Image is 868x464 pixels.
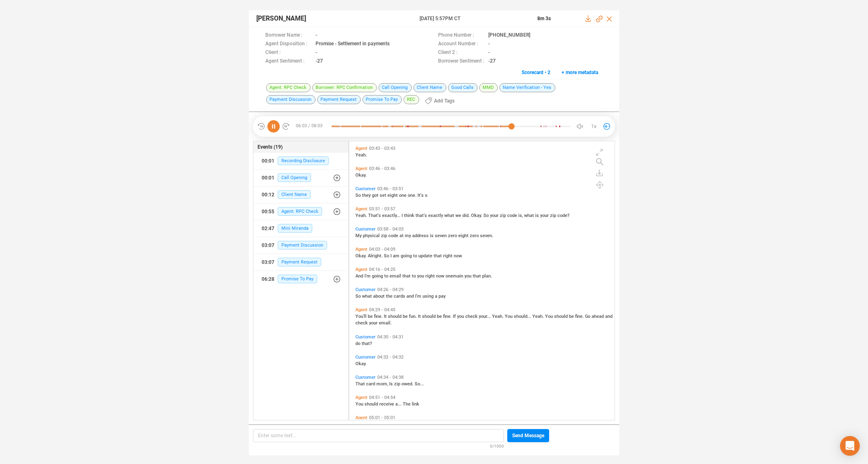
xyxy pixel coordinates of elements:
[388,193,399,198] span: eight
[266,95,316,104] span: Payment Discussion
[265,57,311,66] span: Agent Sentiment :
[401,253,413,259] span: going
[355,213,368,218] span: Yeah.
[438,49,484,57] span: Client 2 :
[557,66,603,79] button: + more metadata
[591,120,596,133] span: 1x
[355,395,367,400] span: Agent
[355,401,364,407] span: You
[408,193,418,198] span: one.
[415,213,428,218] span: that's
[492,314,505,319] span: Yeah.
[353,143,615,419] div: grid
[367,307,397,312] span: 04:29 - 04:45
[488,31,530,40] span: [PHONE_NUMBER]
[488,40,490,49] span: -
[384,253,390,259] span: So
[355,273,364,279] span: And
[537,16,551,21] span: 8m 3s
[316,40,390,49] span: Promise - Settlement in payments
[316,49,317,57] span: -
[390,273,402,279] span: email
[355,287,376,292] span: Customer
[364,273,372,279] span: I'm
[381,233,388,238] span: zip
[592,314,605,319] span: ahead
[376,334,405,340] span: 04:30 - 04:31
[434,94,455,107] span: Add Tags
[437,314,443,319] span: be
[355,307,367,312] span: Agent
[535,213,540,218] span: is
[355,267,367,272] span: Agent
[374,314,384,319] span: fine.
[444,213,455,218] span: what
[490,213,500,218] span: your
[278,224,312,233] span: Mini Miranda
[367,146,397,151] span: 03:43 - 03:43
[316,57,323,66] span: -27
[425,193,428,198] span: v.
[355,354,376,360] span: Customer
[367,415,397,420] span: 05:01 - 05:01
[415,381,424,387] span: So...
[378,83,412,92] span: Call Opening
[372,193,380,198] span: got
[434,253,443,259] span: that
[355,294,362,299] span: So
[376,375,405,380] span: 04:34 - 04:38
[438,57,484,66] span: Borrower Sentiment :
[262,239,274,252] div: 03:07
[455,213,462,218] span: we
[253,237,348,254] button: 03:07Payment Discussion
[355,247,367,252] span: Agent
[402,381,415,387] span: owed.
[256,14,306,23] span: [PERSON_NAME]
[382,213,402,218] span: exactly...
[368,213,382,218] span: That's
[355,186,376,191] span: Customer
[412,401,419,407] span: link
[253,170,348,186] button: 00:01Call Opening
[512,429,544,442] span: Send Message
[488,57,496,66] span: -27
[355,341,362,346] span: do
[464,273,473,279] span: you
[278,190,311,199] span: Client Name
[470,233,480,238] span: zero
[262,222,274,235] div: 02:47
[443,253,454,259] span: right
[453,314,457,319] span: If
[430,233,435,238] span: is
[312,83,377,92] span: Borrower: RPC Confirmation
[355,314,368,319] span: You'll
[420,15,527,22] span: [DATE] 5:57PM CT
[575,314,585,319] span: fine.
[399,233,405,238] span: at
[262,171,274,184] div: 00:01
[386,294,394,299] span: the
[380,193,388,198] span: set
[425,273,436,279] span: right
[367,206,397,212] span: 03:51 - 03:57
[366,381,376,387] span: card
[355,320,369,326] span: check
[403,401,412,407] span: The
[458,233,470,238] span: eight
[554,314,569,319] span: should
[368,253,384,259] span: Alright.
[446,273,464,279] span: onemain
[518,213,524,218] span: is,
[253,187,348,203] button: 00:12Client Name
[355,253,368,259] span: Okay.
[422,314,437,319] span: should
[367,247,397,252] span: 04:03 - 04:09
[436,273,446,279] span: now
[428,213,444,218] span: exactly
[412,273,417,279] span: to
[362,341,372,346] span: that?
[367,166,397,171] span: 03:46 - 03:46
[420,94,460,107] button: Add Tags
[262,188,274,201] div: 00:12
[443,314,453,319] span: fine.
